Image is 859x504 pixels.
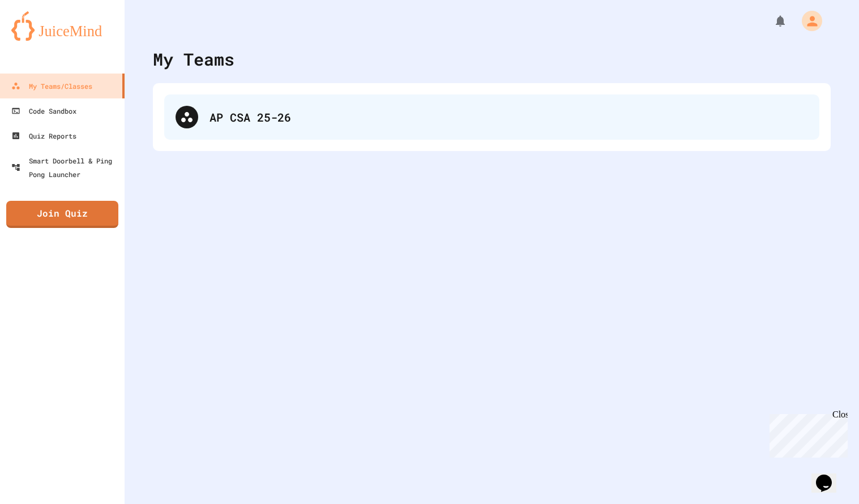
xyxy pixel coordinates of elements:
div: My Teams [153,46,234,72]
div: Chat with us now!Close [5,5,78,72]
div: Quiz Reports [11,129,76,143]
a: Join Quiz [6,201,118,228]
div: AP CSA 25-26 [164,94,819,140]
div: Smart Doorbell & Ping Pong Launcher [11,154,120,181]
div: My Teams/Classes [11,79,92,93]
div: Code Sandbox [11,104,76,118]
iframe: chat widget [811,459,848,493]
iframe: chat widget [765,410,848,458]
div: My Account [790,8,825,34]
div: My Notifications [753,11,790,31]
img: logo-orange.svg [11,11,113,41]
div: AP CSA 25-26 [210,109,808,126]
